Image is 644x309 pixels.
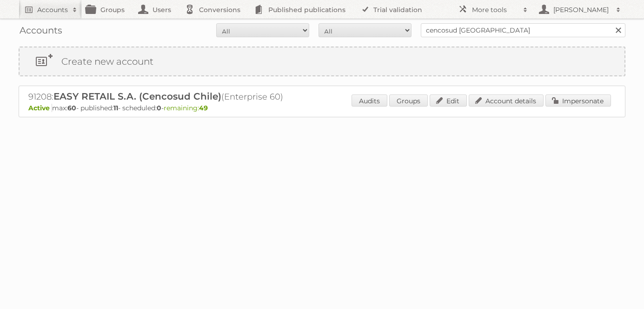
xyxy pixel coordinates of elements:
strong: 49 [199,104,208,112]
h2: 91208: (Enterprise 60) [28,91,354,103]
h2: [PERSON_NAME] [551,5,611,14]
p: max: - published: - scheduled: - [28,104,616,112]
a: Groups [389,94,428,107]
a: Edit [430,94,467,107]
strong: 11 [113,104,118,112]
a: Account details [469,94,544,107]
a: Impersonate [545,94,611,107]
span: EASY RETAIL S.A. (Cencosud Chile) [53,91,221,102]
strong: 0 [157,104,161,112]
h2: Accounts [37,5,68,14]
span: remaining: [164,104,208,112]
a: Create new account [20,47,624,75]
strong: 60 [67,104,76,112]
span: Active [28,104,52,112]
a: Audits [352,94,387,107]
h2: More tools [472,5,518,14]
